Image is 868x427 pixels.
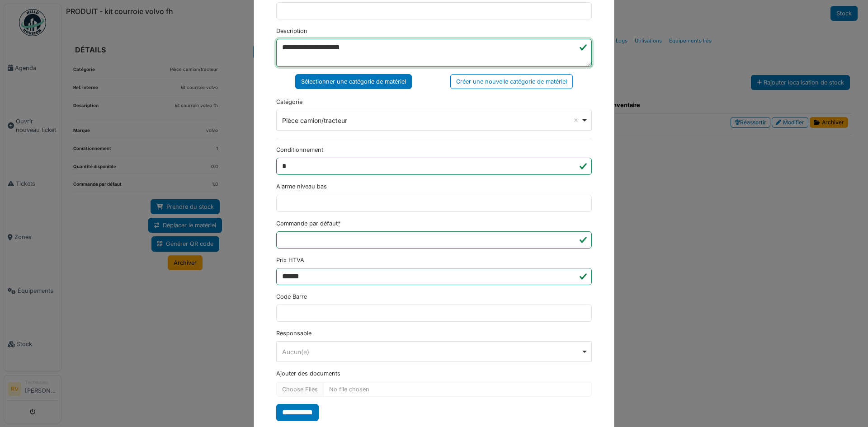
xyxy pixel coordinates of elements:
[282,347,581,357] div: Aucun(e)
[276,369,340,378] label: Ajouter des documents
[276,256,304,264] label: Prix HTVA
[276,145,323,154] label: Conditionnement
[276,27,307,35] label: Description
[282,116,581,125] div: Pièce camion/tracteur
[276,182,327,191] label: Alarme niveau bas
[276,219,340,228] label: Commande par défaut
[338,220,340,227] abbr: Requis
[276,292,307,301] label: Code Barre
[276,329,311,338] label: Responsable
[295,74,412,89] div: Sélectionner une catégorie de matériel
[450,74,573,89] div: Créer une nouvelle catégorie de matériel
[571,116,580,125] button: Remove item: '571'
[276,98,302,106] label: Catégorie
